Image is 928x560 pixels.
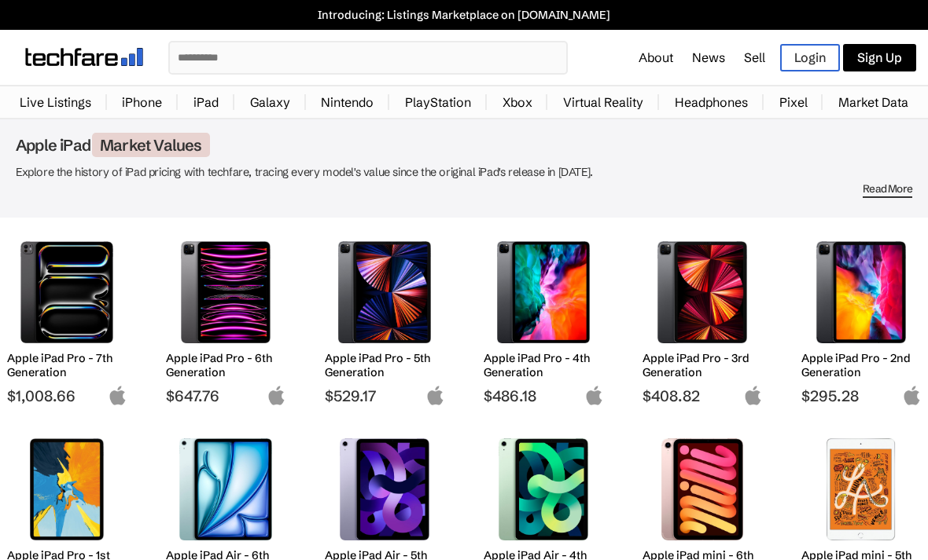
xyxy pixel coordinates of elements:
[635,233,769,405] a: Apple iPad Pro 3rd Generation Apple iPad Pro - 3rd Generation $408.82 apple-logo
[902,386,922,405] img: apple-logo
[166,386,286,405] span: $647.76
[19,241,116,343] img: Apple iPad Pro 7th Generation
[12,86,99,118] a: Live Listings
[643,351,763,379] h2: Apple iPad Pro - 3rd Generation
[16,163,912,182] p: Explore the history of iPad pricing with techfare, tracing every model's value since the original...
[397,86,479,118] a: PlayStation
[92,133,210,157] span: Market Values
[186,86,226,118] a: iPad
[337,438,433,540] img: Apple iPad Air 5th Generation
[801,386,922,405] span: $295.28
[7,386,127,405] span: $1,008.66
[584,386,604,405] img: apple-logo
[337,241,433,343] img: Apple iPad Pro 5th Generation
[19,438,116,540] img: Apple iPad Pro 1st Generation
[555,86,651,118] a: Virtual Reality
[771,86,816,118] a: Pixel
[178,241,274,343] img: Apple iPad Pro 6th Generation
[813,438,910,540] img: Apple iPad mini 5th Generation
[484,351,604,379] h2: Apple iPad Pro - 4th Generation
[166,351,286,379] h2: Apple iPad Pro - 6th Generation
[484,386,604,405] span: $486.18
[639,49,673,65] a: About
[495,86,540,118] a: Xbox
[16,135,912,155] h1: Apple iPad
[692,49,725,65] a: News
[743,386,763,405] img: apple-logo
[114,86,170,118] a: iPhone
[159,233,293,405] a: Apple iPad Pro 6th Generation Apple iPad Pro - 6th Generation $647.76 apple-logo
[830,86,916,118] a: Market Data
[108,386,127,405] img: apple-logo
[25,48,143,66] img: techfare logo
[744,49,765,65] a: Sell
[313,86,381,118] a: Nintendo
[843,44,916,71] a: Sign Up
[267,386,286,405] img: apple-logo
[667,86,756,118] a: Headphones
[178,438,274,540] img: Apple iPad Air 6th Generation
[318,233,451,405] a: Apple iPad Pro 5th Generation Apple iPad Pro - 5th Generation $529.17 apple-logo
[477,233,610,405] a: Apple iPad Pro 4th Generation Apple iPad Pro - 4th Generation $486.18 apple-logo
[242,86,298,118] a: Galaxy
[16,182,912,196] div: Read More
[654,241,751,343] img: Apple iPad Pro 3rd Generation
[7,351,127,379] h2: Apple iPad Pro - 7th Generation
[794,233,928,405] a: Apple iPad Pro 2nd Generation Apple iPad Pro - 2nd Generation $295.28 apple-logo
[325,351,445,379] h2: Apple iPad Pro - 5th Generation
[813,241,910,343] img: Apple iPad Pro 2nd Generation
[654,438,751,540] img: Apple iPad mini 6th Generation
[780,44,840,71] a: Login
[495,438,592,540] img: Apple iPad Air 4th Generation
[425,386,445,405] img: apple-logo
[863,182,912,198] span: Read More
[495,241,592,343] img: Apple iPad Pro 4th Generation
[325,386,445,405] span: $529.17
[8,8,920,22] a: Introducing: Listings Marketplace on [DOMAIN_NAME]
[643,386,763,405] span: $408.82
[801,351,922,379] h2: Apple iPad Pro - 2nd Generation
